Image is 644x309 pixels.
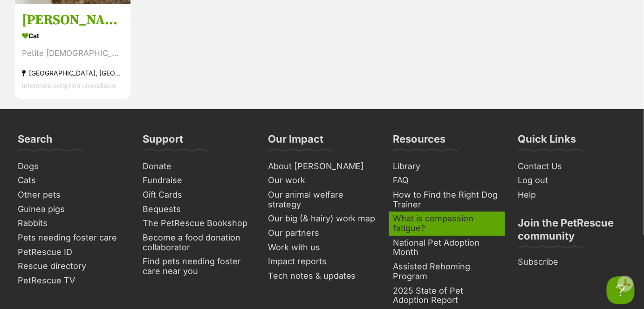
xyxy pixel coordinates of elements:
a: Assisted Rehoming Program [389,260,505,283]
a: National Pet Adoption Month [389,236,505,260]
a: Find pets needing foster care near you [139,254,254,278]
h3: Resources [393,132,445,151]
iframe: Help Scout Beacon - Open [607,276,635,304]
a: Our animal welfare strategy [264,188,380,212]
a: Other pets [14,188,130,202]
a: How to Find the Right Dog Trainer [389,188,505,212]
h3: Support [143,132,183,151]
a: Fundraise [139,173,254,188]
a: Dogs [14,159,130,174]
h3: Search [18,132,53,151]
a: Subscribe [514,255,630,269]
a: Work with us [264,240,380,255]
a: Pets needing foster care [14,231,130,245]
a: Cats [14,173,130,188]
a: Impact reports [264,254,380,269]
h3: Join the PetRescue community [518,216,626,248]
a: The PetRescue Bookshop [139,216,254,231]
a: Library [389,159,505,174]
a: Our work [264,173,380,188]
span: Interstate adoption unavailable [22,82,116,89]
h3: Our Impact [268,132,323,151]
a: Gift Cards [139,188,254,202]
a: Our big (& hairy) work map [264,212,380,226]
a: Rescue directory [14,259,130,274]
a: Help [514,188,630,202]
a: About [PERSON_NAME] [264,159,380,174]
a: Contact Us [514,159,630,174]
a: Bequests [139,202,254,217]
a: FAQ [389,173,505,188]
h3: Quick Links [518,132,576,151]
a: 2025 State of Pet Adoption Report [389,284,505,308]
a: Donate [139,159,254,174]
a: Log out [514,173,630,188]
div: Cat [22,29,123,42]
a: Tech notes & updates [264,269,380,283]
h3: [PERSON_NAME] (9004) [22,11,123,29]
a: Guinea pigs [14,202,130,217]
div: Petite [DEMOGRAPHIC_DATA] [22,47,123,60]
a: Our partners [264,226,380,240]
a: PetRescue ID [14,245,130,260]
a: [PERSON_NAME] (9004) Cat Petite [DEMOGRAPHIC_DATA] [GEOGRAPHIC_DATA], [GEOGRAPHIC_DATA] Interstat... [15,4,130,99]
a: What is compassion fatigue? [389,212,505,235]
a: PetRescue TV [14,274,130,288]
a: Become a food donation collaborator [139,231,254,254]
div: [GEOGRAPHIC_DATA], [GEOGRAPHIC_DATA] [22,67,123,79]
a: Rabbits [14,216,130,231]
